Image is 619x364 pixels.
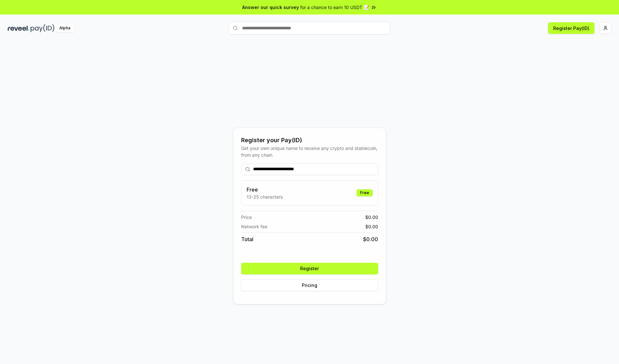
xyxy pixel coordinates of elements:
[241,235,253,243] span: Total
[357,189,373,196] div: Free
[365,214,378,221] span: $ 0.00
[363,235,378,243] span: $ 0.00
[56,24,74,32] div: Alpha
[241,145,378,158] div: Get your own unique name to receive any crypto and stablecoin, from any chain
[241,263,378,274] button: Register
[242,4,299,11] span: Answer our quick survey
[241,136,378,145] div: Register your Pay(ID)
[548,22,594,34] button: Register Pay(ID)
[241,214,252,221] span: Price
[365,223,378,230] span: $ 0.00
[247,186,283,193] h3: Free
[247,193,283,200] p: 13-25 characters
[300,4,369,11] span: for a chance to earn 10 USDT 📝
[241,280,378,291] button: Pricing
[8,24,29,32] img: reveel_dark
[241,223,267,230] span: Network fee
[31,24,54,32] img: pay_id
